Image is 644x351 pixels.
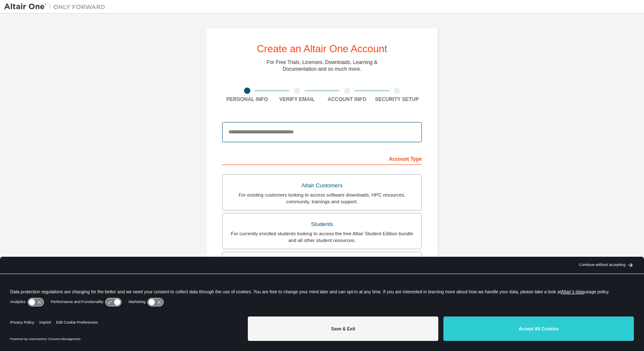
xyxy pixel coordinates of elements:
div: Create an Altair One Account [257,44,387,54]
img: Altair One [4,3,110,11]
div: Account Type [222,152,422,165]
div: Security Setup [372,96,422,103]
div: Account Info [322,96,372,103]
div: Personal Info [222,96,272,103]
div: Altair Customers [228,180,416,191]
div: For Free Trials, Licenses, Downloads, Learning & Documentation and so much more. [267,59,378,72]
div: For existing customers looking to access software downloads, HPC resources, community, trainings ... [228,191,416,205]
div: Verify Email [272,96,322,103]
div: Students [228,218,416,230]
div: For currently enrolled students looking to access the free Altair Student Edition bundle and all ... [228,230,416,244]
